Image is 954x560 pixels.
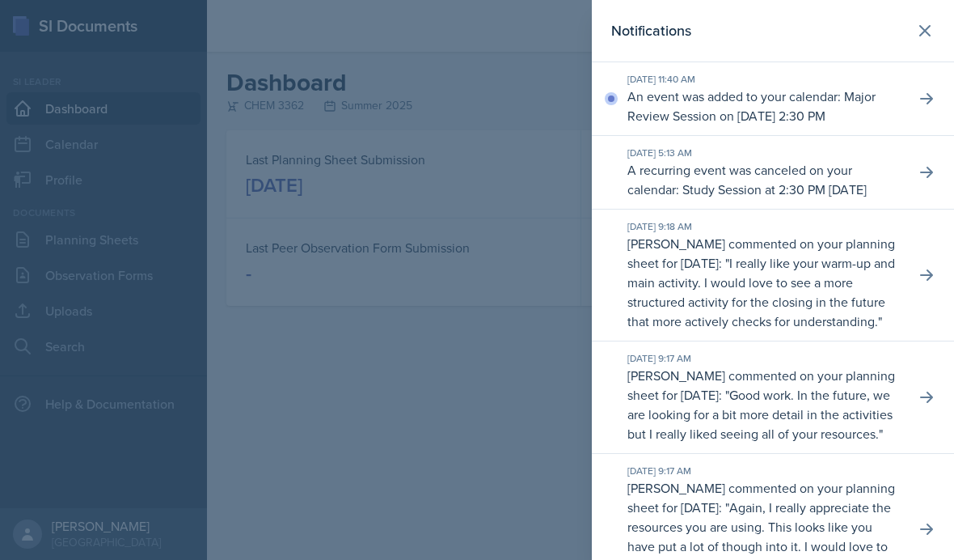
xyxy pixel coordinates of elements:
p: A recurring event was canceled on your calendar: Study Session at 2:30 PM [DATE] [627,160,902,199]
div: [DATE] 5:13 AM [627,146,902,160]
p: I really like your warm-up and main activity. I would love to see a more structured activity for ... [627,254,895,330]
div: [DATE] 9:17 AM [627,464,902,478]
div: [DATE] 9:17 AM [627,351,902,366]
p: Good work. In the future, we are looking for a bit more detail in the activities but I really lik... [627,386,893,443]
p: [PERSON_NAME] commented on your planning sheet for [DATE]: " " [627,234,902,331]
div: [DATE] 11:40 AM [627,72,902,87]
div: [DATE] 9:18 AM [627,219,902,234]
p: An event was added to your calendar: Major Review Session on [DATE] 2:30 PM [627,87,902,125]
p: [PERSON_NAME] commented on your planning sheet for [DATE]: " " [627,366,902,443]
h2: Notifications [611,19,691,42]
